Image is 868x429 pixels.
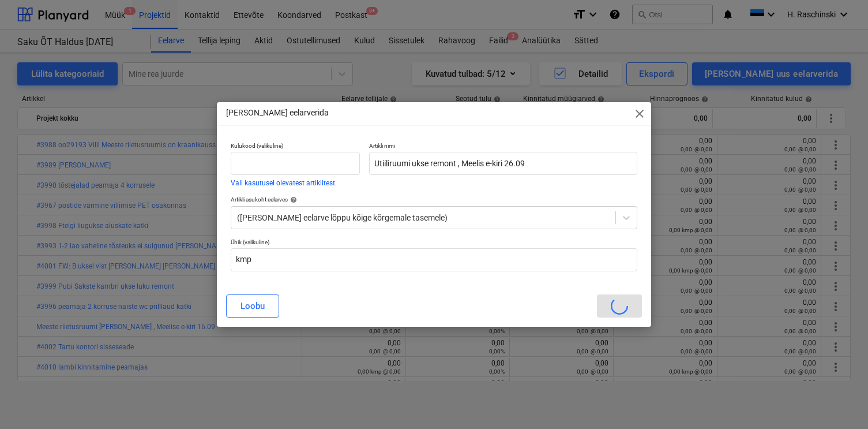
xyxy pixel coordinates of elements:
div: Loobu [241,299,265,314]
span: help [288,196,297,203]
button: Loobu [226,294,279,318]
span: close [633,107,647,121]
input: Ühik (valikuline) [231,248,637,271]
p: Ühik (valikuline) [231,238,637,248]
p: Artikli nimi [369,142,637,152]
p: Kulukood (valikuline) [231,142,360,152]
p: [PERSON_NAME] eelarverida [226,107,329,119]
div: Artikli asukoht eelarves [231,196,637,203]
button: Vali kasutusel olevatest artiklitest. [231,180,337,186]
